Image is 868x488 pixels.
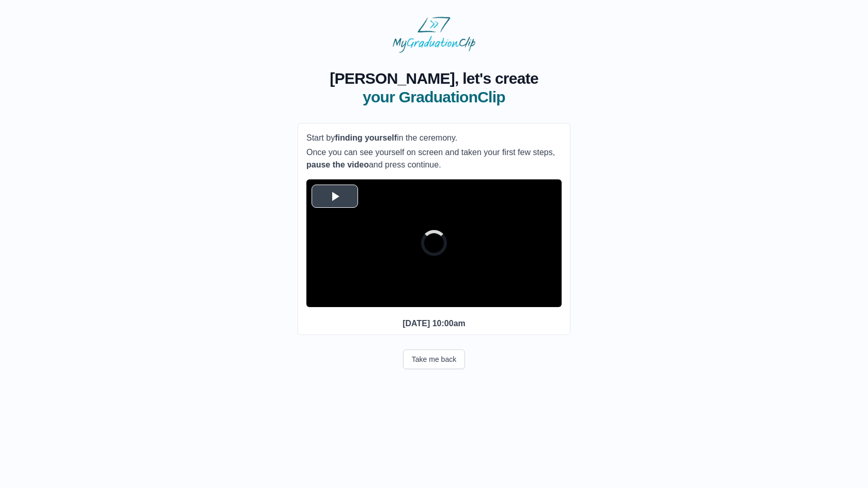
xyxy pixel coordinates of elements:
div: Video Player [306,179,562,307]
b: finding yourself [335,133,397,142]
b: pause the video [306,160,369,169]
span: your GraduationClip [330,88,538,106]
button: Take me back [403,349,465,369]
p: Once you can see yourself on screen and taken your first few steps, and press continue. [306,146,562,171]
span: [PERSON_NAME], let's create [330,69,538,88]
p: Start by in the ceremony. [306,132,562,144]
button: Play Video [312,185,358,208]
img: MyGraduationClip [393,17,475,53]
p: [DATE] 10:00am [306,317,562,330]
